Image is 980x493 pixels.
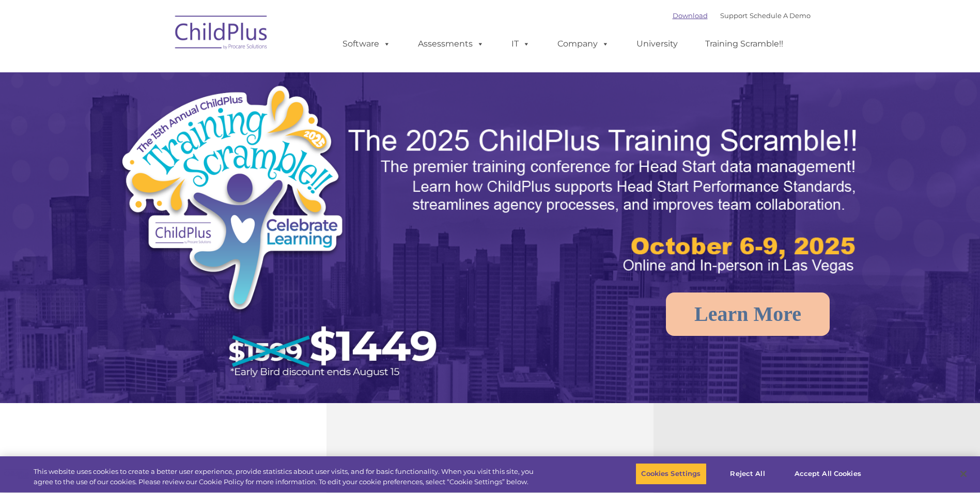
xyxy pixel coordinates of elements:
button: Accept All Cookies [789,463,867,485]
a: Assessments [408,34,494,54]
a: Training Scramble!! [695,34,794,54]
a: Download [673,11,708,20]
a: University [626,34,688,54]
a: IT [501,34,540,54]
span: Last name [144,68,175,76]
a: Company [547,34,619,54]
a: Learn More [666,292,830,336]
button: Reject All [715,463,780,485]
span: Phone number [144,111,188,118]
font: | [673,11,811,20]
a: Support [720,11,748,20]
img: ChildPlus by Procare Solutions [170,8,273,60]
button: Close [952,463,975,485]
a: Software [332,34,401,54]
a: Schedule A Demo [750,11,811,20]
div: This website uses cookies to create a better user experience, provide statistics about user visit... [34,467,539,487]
button: Cookies Settings [635,463,706,485]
